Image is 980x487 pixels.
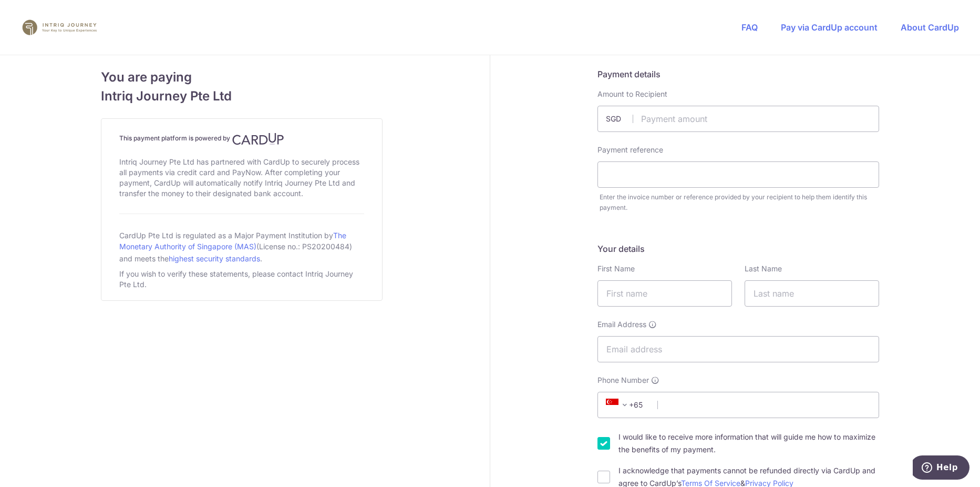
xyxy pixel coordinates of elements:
span: +65 [606,399,631,411]
div: CardUp Pte Ltd is regulated as a Major Payment Institution by (License no.: PS20200484) and meets... [119,227,364,267]
label: Amount to Recipient [597,89,667,99]
div: If you wish to verify these statements, please contact Intriq Journey Pte Ltd. [119,267,364,292]
div: Enter the invoice number or reference provided by your recipient to help them identify this payment. [600,192,879,213]
span: +65 [603,399,650,411]
span: SGD [606,114,633,124]
input: First name [597,280,732,307]
span: Intriq Journey Pte Ltd [101,87,383,106]
a: About CardUp [901,22,959,33]
label: I would like to receive more information that will guide me how to maximize the benefits of my pa... [618,431,879,456]
label: Payment reference [597,145,663,155]
a: Pay via CardUp account [781,22,878,33]
h5: Your details [597,242,879,255]
label: First Name [597,263,635,274]
a: FAQ [741,22,758,33]
span: Email Address [597,319,646,330]
span: You are paying [101,68,383,87]
div: Intriq Journey Pte Ltd has partnered with CardUp to securely process all payments via credit card... [119,155,364,201]
h4: This payment platform is powered by [119,133,364,145]
input: Payment amount [597,106,879,132]
span: Phone Number [597,375,649,385]
a: highest security standards [169,254,260,263]
input: Email address [597,336,879,362]
label: Last Name [745,263,782,274]
img: CardUp [232,133,284,145]
h5: Payment details [597,68,879,80]
input: Last name [745,280,879,307]
iframe: Opens a widget where you can find more information [913,455,969,482]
